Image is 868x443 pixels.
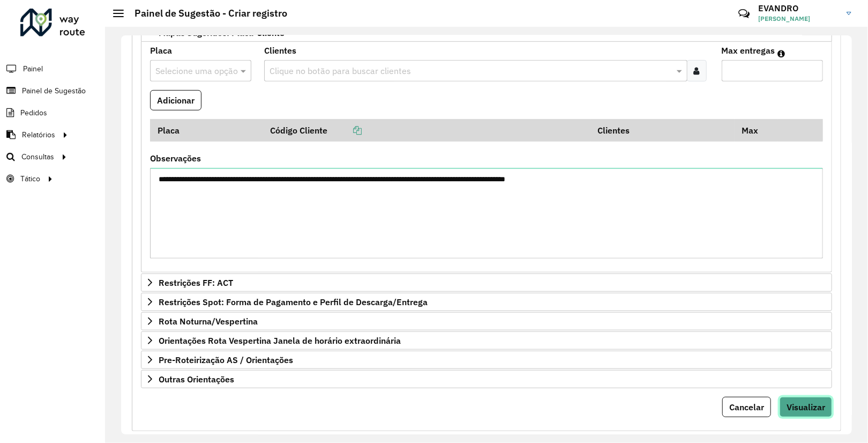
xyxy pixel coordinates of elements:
a: Contato Rápido [732,2,755,25]
span: Painel de Sugestão [22,85,86,97]
a: Restrições Spot: Forma de Pagamento e Perfil de Descarga/Entrega [141,293,832,311]
th: Placa [150,119,263,142]
span: Consultas [21,151,54,163]
a: Pre-Roteirização AS / Orientações [141,351,832,369]
a: Copiar [327,125,362,136]
span: Outras Orientações [159,375,234,383]
label: Placa [150,44,172,57]
button: Adicionar [150,90,201,110]
h3: EVANDRO [758,3,839,13]
span: Pre-Roteirização AS / Orientações [159,356,293,364]
span: Restrições FF: ACT [159,278,233,287]
th: Clientes [590,119,735,142]
span: Restrições Spot: Forma de Pagamento e Perfil de Descarga/Entrega [159,298,428,306]
h2: Painel de Sugestão - Criar registro [124,8,287,19]
span: Tático [20,173,40,184]
span: Painel [23,63,43,75]
span: [PERSON_NAME] [758,14,839,24]
span: Visualizar [787,402,825,412]
a: Orientações Rota Vespertina Janela de horário extraordinária [141,331,832,350]
span: Mapas Sugeridos: Placa-Cliente [159,28,285,37]
div: Mapas Sugeridos: Placa-Cliente [141,42,832,273]
label: Clientes [264,44,296,57]
span: Orientações Rota Vespertina Janela de horário extraordinária [159,336,401,345]
th: Código Cliente [263,119,590,142]
a: Restrições FF: ACT [141,274,832,292]
span: Relatórios [22,129,55,141]
em: Máximo de clientes que serão colocados na mesma rota com os clientes informados [778,49,785,58]
th: Max [735,119,777,142]
button: Visualizar [780,397,832,417]
label: Max entregas [722,44,775,57]
button: Cancelar [722,397,771,417]
a: Outras Orientações [141,370,832,388]
label: Observações [150,152,201,165]
span: Rota Noturna/Vespertina [159,317,258,326]
a: Rota Noturna/Vespertina [141,312,832,330]
span: Cancelar [729,402,764,412]
span: Pedidos [20,107,47,119]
